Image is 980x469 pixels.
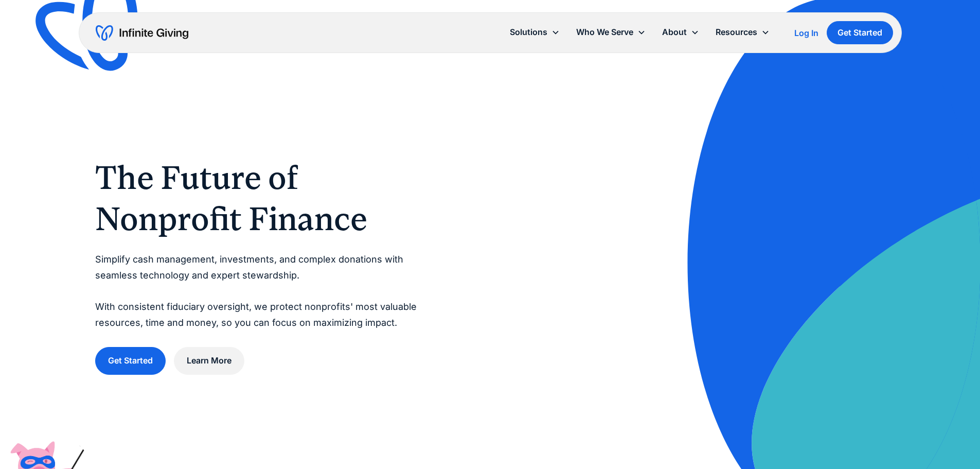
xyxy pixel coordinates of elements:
div: Solutions [510,25,547,39]
a: Learn More [174,347,244,374]
div: About [662,25,687,39]
div: Log In [794,29,818,37]
a: Get Started [827,21,893,44]
h1: The Future of Nonprofit Finance [95,157,428,239]
div: Who We Serve [576,25,633,39]
p: Simplify cash management, investments, and complex donations with seamless technology and expert ... [95,252,428,331]
a: Log In [794,27,818,39]
a: Get Started [95,347,166,374]
div: Resources [716,25,757,39]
